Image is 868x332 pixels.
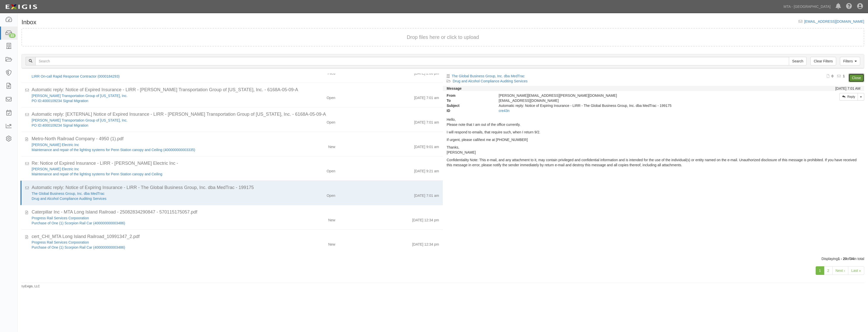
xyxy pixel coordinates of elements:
[495,103,755,108] div: Automatic reply: Notice of Expiring Insurance - LIRR - The Global Business Group, Inc. dba MedTra...
[32,184,439,191] div: Automatic reply: Notice of Expiring Insurance - LIRR - The Global Business Group, Inc. dba MedTra...
[452,74,525,78] a: The Global Business Group, Inc. dba MedTrac
[32,87,439,93] div: Automatic reply: Notice of Expired Insurance - LIRR - Parsons Transportation Group of New York, I...
[835,86,860,91] div: [DATE] 7:01 AM
[32,216,89,220] a: Progress Rail Services Corpooration
[849,74,864,82] a: Close
[32,142,266,147] div: Nead Electric Inc
[327,167,335,174] div: Open
[9,33,16,38] div: 33
[32,240,266,245] div: Progress Rail Services Corpooration
[832,266,848,275] a: Next ›
[414,191,439,198] div: [DATE] 7:01 am
[824,266,833,275] a: 2
[443,98,495,103] strong: To
[328,240,335,247] div: New
[810,57,836,65] a: Clear Filters
[412,216,439,223] div: [DATE] 12:34 pm
[443,103,495,108] strong: Subject
[838,257,847,261] b: 1 - 20
[499,109,510,113] a: cre43n
[840,57,860,65] a: Filters
[32,99,88,103] a: PO ID:4000109234 Signal Migration
[32,167,79,171] a: [PERSON_NAME] Electric Inc
[327,191,335,198] div: Open
[789,57,807,65] input: Search
[32,94,127,98] a: [PERSON_NAME] Transportation Group of [US_STATE], Inc.
[327,118,335,125] div: Open
[32,240,89,244] a: Progress Rail Services Corpooration
[32,221,125,225] a: Purchase of One (1) Scorpion Rail Car (400000000003486)
[407,34,479,40] span: Drop files here or click to upload
[32,216,266,221] div: Progress Rail Services Corpooration
[414,118,439,125] div: [DATE] 7:01 am
[32,147,266,152] div: Maintenance and repair of the lighting systems for Penn Station canopy and Ceiling (400000000003335)
[32,143,79,147] a: [PERSON_NAME] Electric Inc
[781,2,833,12] a: MTA - [GEOGRAPHIC_DATA]
[327,93,335,100] div: Open
[32,221,266,226] div: Purchase of One (1) Scorpion Rail Car (400000000003486)
[32,197,106,201] a: Drug and Alcohol Compliance Auditing Services
[447,157,860,168] p: Confidentiality Note: This e-mail, and any attachment to it, may contain privileged and confident...
[816,266,824,275] a: 1
[447,86,462,90] strong: Message
[328,142,335,149] div: New
[495,93,755,98] div: [PERSON_NAME][EMAIL_ADDRESS][PERSON_NAME][DOMAIN_NAME]
[414,167,439,174] div: [DATE] 9:21 am
[32,209,439,216] div: Caterpillar Inc - MTA Long Island Railroad - 25082834290847 - 570115175057.pdf
[25,284,40,288] a: Exigis, LLC
[328,216,335,223] div: New
[35,57,789,65] input: Search
[447,117,860,127] p: Hello, Please note that I am out of the office currently.
[32,74,120,78] a: LIRR On-call Rapid Response Contractor (0000184293)
[32,111,439,118] div: Automatic reply: [EXTERNAL] Notice of Expired Insurance - LIRR - Parsons Transportation Group of ...
[21,284,40,289] small: by
[843,74,845,78] b: 1
[32,160,439,167] div: Re: Notice of Expired Insurance - LIRR - Nead Electric Inc -
[447,137,860,142] p: If urgent, please call/text me at [PHONE_NUMBER]
[32,245,125,249] a: Purchase of One (1) Scorpion Rail Car (400000000003486)
[32,118,127,122] a: [PERSON_NAME] Transportation Group of [US_STATE], Inc.
[32,123,88,127] a: PO ID:4000109234 Signal Migration
[32,233,439,240] div: cert_CHI_MTA Long Island Railroad_10991347_2.pdf
[447,145,860,155] p: Thanks, [PERSON_NAME]
[4,2,39,11] img: Logo
[848,266,864,275] a: Last »
[32,136,439,142] div: Metro-North Railroad Company - 4950 (1).pdf
[32,148,195,152] a: Maintenance and repair of the lighting systems for Penn Station canopy and Ceiling (400000000003335)
[18,256,868,261] div: Displaying of in total
[846,4,852,10] i: Help Center - Complianz
[495,98,755,103] div: agreement-4337hx@mtali.complianz.com
[804,19,864,23] a: [EMAIL_ADDRESS][DOMAIN_NAME]
[32,74,266,79] div: LIRR On-call Rapid Response Contractor (0000184293)
[414,142,439,149] div: [DATE] 9:01 am
[32,245,266,250] div: Purchase of One (1) Scorpion Rail Car (400000000003486)
[453,79,528,83] a: Drug and Alcohol Compliance Auditing Services
[832,74,834,78] b: 0
[850,257,854,261] b: 34
[447,130,860,135] p: I will respond to emails, that require such, when I return 9/2.
[443,108,495,113] strong: ID
[443,93,495,98] strong: From
[32,192,104,196] a: The Global Business Group, Inc. dba MedTrac
[414,93,439,100] div: [DATE] 7:01 am
[32,172,162,176] a: Maintenance and repair of the lighting systems for Penn Station canopy and Ceiling
[839,93,858,101] a: Reply
[21,19,36,26] h1: Inbox
[412,240,439,247] div: [DATE] 12:34 pm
